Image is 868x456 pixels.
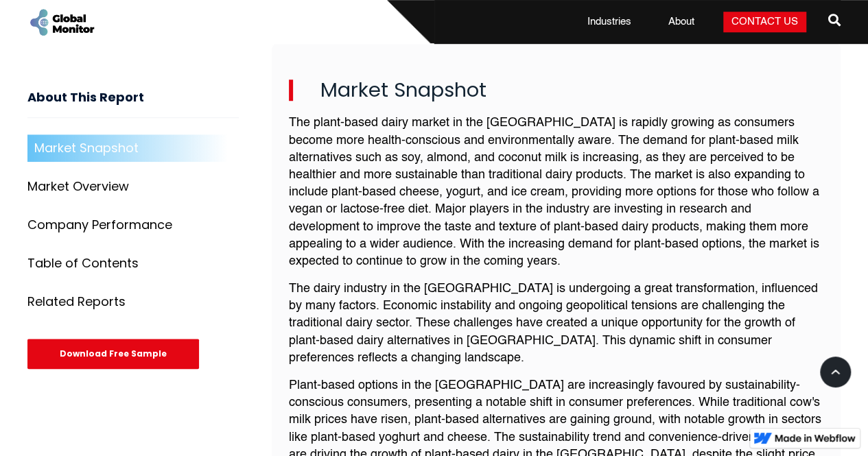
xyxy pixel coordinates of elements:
div: Table of Contents [27,257,139,271]
a: Related Reports [27,289,239,316]
a:  [828,8,841,36]
a: About [660,15,703,29]
a: home [27,7,96,38]
img: Made in Webflow [775,434,856,442]
a: Market Snapshot [27,135,239,163]
a: Contact Us [723,12,806,32]
p: The plant-based dairy market in the [GEOGRAPHIC_DATA] is rapidly growing as consumers become more... [289,115,824,270]
div: Company Performance [27,219,172,232]
div: Market Snapshot [34,142,139,156]
a: Industries [579,15,640,29]
div: Market Overview [27,180,129,194]
p: The dairy industry in the [GEOGRAPHIC_DATA] is undergoing a great transformation, influenced by m... [289,280,824,367]
span:  [828,10,841,29]
a: Company Performance [27,212,239,239]
div: Related Reports [27,296,126,309]
div: Download Free Sample [27,339,199,370]
h3: About This Report [27,91,239,119]
h2: Market Snapshot [289,80,824,101]
a: Market Overview [27,173,239,201]
a: Table of Contents [27,250,239,278]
